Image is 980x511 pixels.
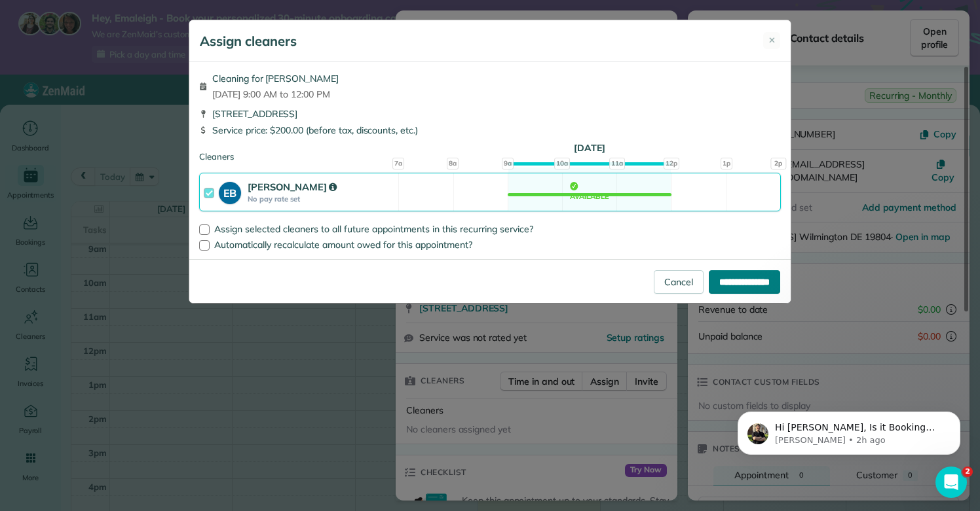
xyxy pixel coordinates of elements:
p: Message from Ivan, sent 2h ago [57,50,226,62]
span: Cleaning for [PERSON_NAME] [212,72,339,85]
h5: Assign cleaners [200,32,297,50]
strong: EB [219,182,241,201]
div: [STREET_ADDRESS] [199,107,781,120]
span: Automatically recalculate amount owed for this appointment? [214,239,472,251]
span: ✕ [768,34,776,47]
iframe: Intercom notifications message [718,384,980,476]
iframe: Intercom live chat [935,467,967,498]
span: [DATE] 9:00 AM to 12:00 PM [212,88,339,101]
strong: No pay rate set [248,194,394,203]
a: Cancel [654,270,704,294]
strong: [PERSON_NAME] [248,181,337,193]
span: 2 [962,467,973,477]
span: Hi [PERSON_NAME], Is it Booking Form #16053 where changes are not saving, or are you attempting t... [57,38,223,101]
div: Service price: $200.00 (before tax, discounts, etc.) [199,124,781,137]
span: Assign selected cleaners to all future appointments in this recurring service? [214,223,533,235]
div: Cleaners [199,150,781,154]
